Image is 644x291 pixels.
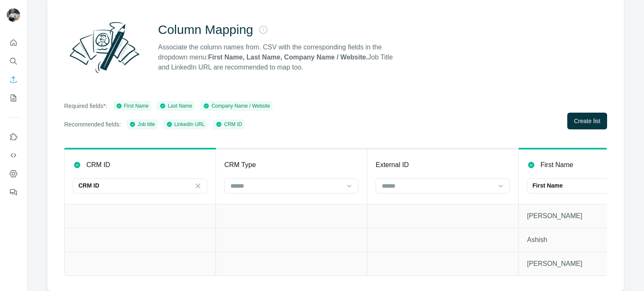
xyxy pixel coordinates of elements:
div: First Name [116,102,149,110]
p: CRM ID [78,181,99,190]
span: Create list [574,117,600,125]
div: LinkedIn URL [166,121,205,128]
img: Surfe Illustration - Column Mapping [64,17,145,77]
p: Associate the column names from. CSV with the corresponding fields in the dropdown menu: Job Titl... [158,42,400,72]
button: Use Surfe on LinkedIn [7,129,20,144]
button: Search [7,54,20,69]
p: Required fields*: [64,102,107,110]
p: CRM ID [86,160,110,170]
strong: First Name, Last Name, Company Name / Website. [208,54,368,61]
button: Enrich CSV [7,72,20,87]
button: Create list [567,113,607,129]
div: Company Name / Website [203,102,270,110]
button: Feedback [7,185,20,200]
p: CRM Type [224,160,256,170]
div: Last Name [159,102,192,110]
button: Use Surfe API [7,148,20,163]
p: First Name [532,181,563,190]
button: Dashboard [7,166,20,181]
button: My lists [7,90,20,106]
div: CRM ID [216,121,242,128]
p: First Name [540,160,573,170]
h2: Column Mapping [158,22,253,37]
img: Avatar [7,8,20,22]
p: External ID [376,160,409,170]
div: Job title [129,121,155,128]
p: Recommended fields: [64,120,121,129]
button: Quick start [7,35,20,50]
